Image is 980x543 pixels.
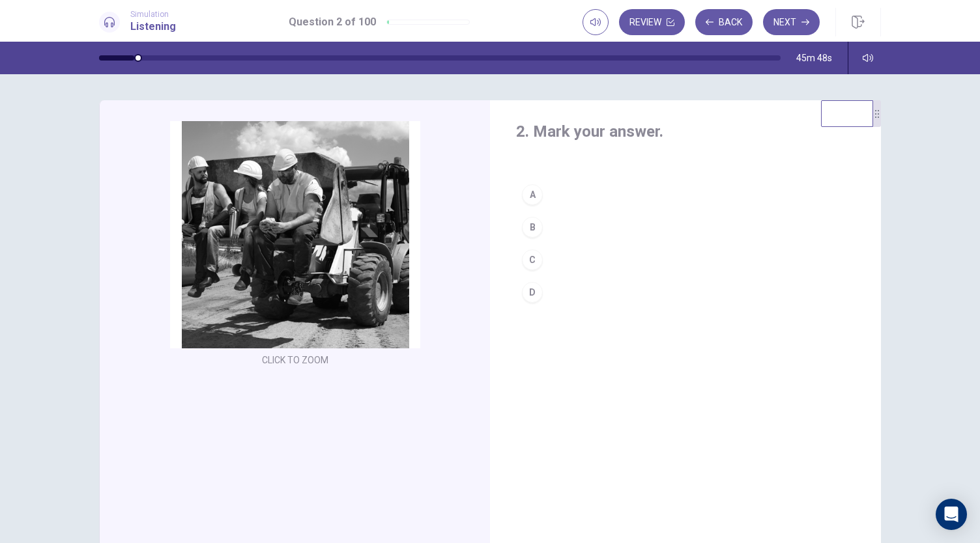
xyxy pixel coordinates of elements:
[516,244,855,276] button: C
[796,53,832,63] span: 45m 48s
[289,14,376,30] h1: Question 2 of 100
[522,184,543,205] div: A
[516,211,855,244] button: B
[763,9,820,35] button: Next
[516,178,855,211] button: A
[695,9,753,35] button: Back
[130,19,176,35] h1: Listening
[516,121,855,142] h4: 2. Mark your answer.
[522,217,543,238] div: B
[130,10,176,19] span: Simulation
[516,276,855,309] button: D
[936,499,967,530] div: Open Intercom Messenger
[522,249,543,270] div: C
[619,9,685,35] button: Review
[522,282,543,303] div: D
